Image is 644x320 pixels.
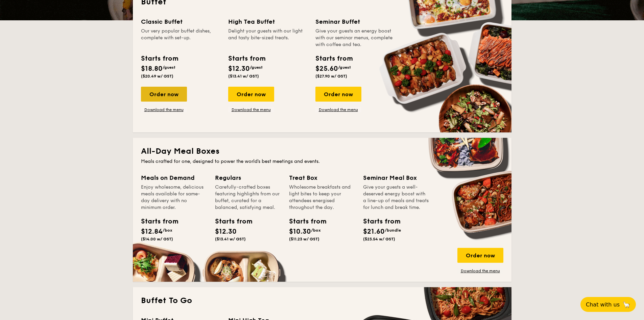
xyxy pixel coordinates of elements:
span: $10.30 [289,228,311,236]
div: Give your guests a well-deserved energy boost with a line-up of meals and treats for lunch and br... [363,184,429,211]
div: Order now [228,87,274,102]
a: Download the menu [457,268,503,274]
div: Starts from [215,216,245,227]
a: Download the menu [141,107,187,112]
div: Our very popular buffet dishes, complete with set-up. [141,28,220,48]
div: Starts from [141,54,178,64]
span: 🦙 [622,301,630,308]
span: $25.60 [315,65,338,73]
span: /box [163,228,172,233]
a: Download the menu [228,107,274,112]
span: ($11.23 w/ GST) [289,237,319,241]
div: Give your guests an energy boost with our seminar menus, complete with coffee and tea. [315,28,395,48]
div: Order now [315,87,361,102]
span: ($13.41 w/ GST) [228,74,259,79]
span: /guest [163,65,175,70]
span: $12.84 [141,228,163,236]
div: High Tea Buffet [228,17,307,26]
span: /box [311,228,321,233]
div: Seminar Meal Box [363,173,429,183]
span: ($20.49 w/ GST) [141,74,173,79]
div: Wholesome breakfasts and light bites to keep your attendees energised throughout the day. [289,184,355,211]
span: ($23.54 w/ GST) [363,237,395,241]
span: $12.30 [215,228,237,236]
a: Download the menu [315,107,361,112]
span: ($13.41 w/ GST) [215,237,246,241]
div: Order now [457,248,503,263]
div: Treat Box [289,173,355,183]
div: Starts from [315,54,352,64]
div: Delight your guests with our light and tasty bite-sized treats. [228,28,307,48]
span: $12.30 [228,65,250,73]
span: $18.80 [141,65,163,73]
div: Starts from [363,216,393,227]
span: ($14.00 w/ GST) [141,237,173,241]
div: Seminar Buffet [315,17,395,26]
div: Meals crafted for one, designed to power the world's best meetings and events. [141,158,503,165]
span: /bundle [385,228,401,233]
span: Chat with us [586,301,620,308]
div: Starts from [289,216,319,227]
div: Enjoy wholesome, delicious meals available for same-day delivery with no minimum order. [141,184,207,211]
h2: Buffet To Go [141,295,503,306]
div: Order now [141,87,187,102]
div: Classic Buffet [141,17,220,26]
div: Starts from [228,54,265,64]
div: Carefully-crafted boxes featuring highlights from our buffet, curated for a balanced, satisfying ... [215,184,281,211]
span: /guest [250,65,263,70]
span: $21.60 [363,228,385,236]
button: Chat with us🦙 [580,297,636,312]
div: Regulars [215,173,281,183]
div: Meals on Demand [141,173,207,183]
span: ($27.90 w/ GST) [315,74,347,79]
h2: All-Day Meal Boxes [141,146,503,157]
div: Starts from [141,216,171,227]
span: /guest [338,65,351,70]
